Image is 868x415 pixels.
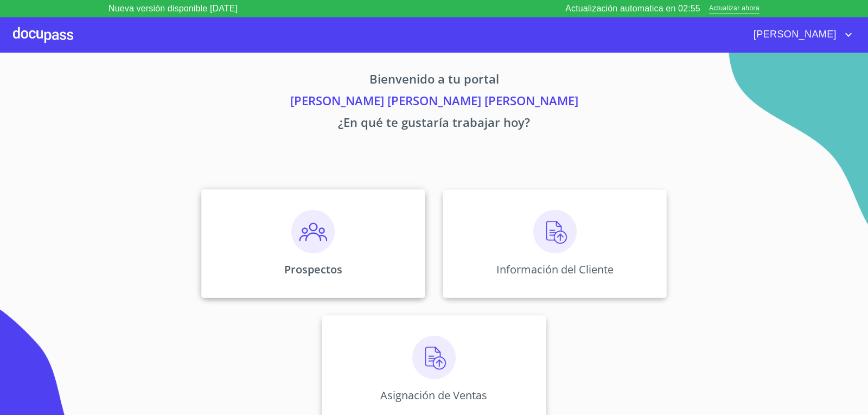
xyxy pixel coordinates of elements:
[412,336,456,379] img: carga.png
[100,92,768,113] p: [PERSON_NAME] [PERSON_NAME] [PERSON_NAME]
[100,113,768,135] p: ¿En qué te gustaría trabajar hoy?
[496,262,614,277] p: Información del Cliente
[533,210,577,253] img: carga.png
[709,3,759,15] span: Actualizar ahora
[565,2,700,15] p: Actualización automatica en 02:55
[100,70,768,92] p: Bienvenido a tu portal
[291,210,335,253] img: prospectos.png
[284,262,342,277] p: Prospectos
[108,2,238,15] p: Nueva versión disponible [DATE]
[745,26,842,43] span: [PERSON_NAME]
[380,388,487,403] p: Asignación de Ventas
[745,26,855,43] button: account of current user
